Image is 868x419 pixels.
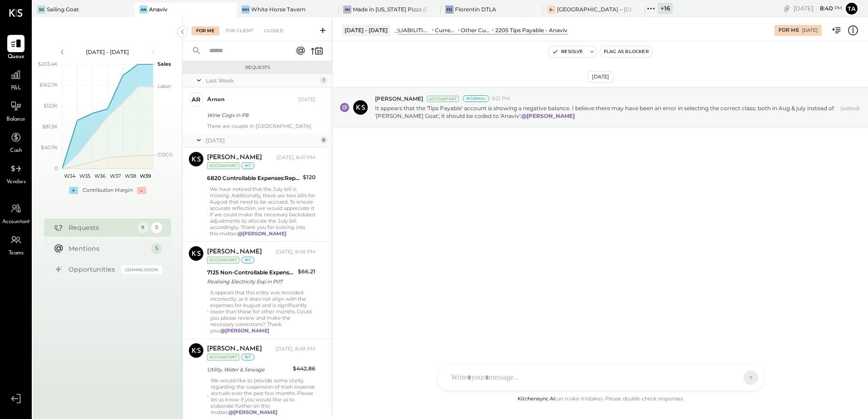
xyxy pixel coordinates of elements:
button: Resolve [548,46,587,57]
strong: @[PERSON_NAME] [228,409,277,415]
span: P&L [11,84,21,93]
text: W38 [124,173,136,179]
div: [DATE] - [DATE] [342,24,390,36]
a: Cash [0,129,31,155]
p: We would like to provide some clarity regarding the suspension of trash expense accruals over the... [211,377,316,415]
div: Accountant [207,162,239,169]
div: - [137,187,146,194]
div: Internal [463,95,489,102]
div: White Horse Tavern [251,5,306,13]
div: There are couple in [GEOGRAPHIC_DATA] [207,123,316,129]
span: Balance [6,116,25,124]
div: Accountant [207,354,239,361]
text: COGS [158,151,173,158]
div: + 16 [658,3,673,14]
div: ar [192,95,201,104]
div: copy link [782,4,791,13]
div: [DATE] [298,96,316,103]
span: [PERSON_NAME] [375,95,423,102]
div: [DATE], 8:47 PM [276,154,316,161]
div: Made in [US_STATE] Pizza [GEOGRAPHIC_DATA] [353,5,427,13]
div: [PERSON_NAME] [207,345,262,354]
div: $66.21 [298,267,316,276]
span: Queue [8,53,25,61]
div: + [69,187,78,194]
text: W34 [64,173,76,179]
div: Florentin DTLA [455,5,496,13]
div: [DATE], 8:49 PM [276,346,316,353]
div: $442.86 [293,364,316,373]
a: P&L [0,66,31,93]
div: 7125 Non-Controllable Expenses:Property Expenses:Utility, Electricity [207,268,295,277]
div: Other Current Liabilities [461,26,491,34]
div: Current Liabilities [435,26,456,34]
a: Teams [0,231,31,258]
div: Contribution Margin [83,187,133,194]
div: int [241,257,255,263]
div: 5 [151,243,162,254]
span: Cash [10,147,22,155]
div: For Me [779,27,799,34]
div: Realising Electricity Exp in P07 [207,277,295,286]
div: 9 [138,222,148,233]
div: Wine Cogs in P8 [207,111,313,120]
text: W39 [139,173,151,179]
div: [DATE] [588,71,613,83]
div: Sailing Goat [47,5,79,13]
a: Queue [0,35,31,61]
p: It appears that the 'Tips Payable' account is showing a negative balance. I believe there may hav... [375,104,837,120]
div: It appears that this entry was recorded incorrectly, as it does not align with the expenses for A... [210,289,316,334]
text: $122K [44,102,58,109]
div: Last Week [206,77,318,84]
div: [DATE] [206,136,318,144]
div: Anaviv [149,5,168,13]
div: arnon [207,95,225,104]
div: Closed [260,26,288,35]
div: int [241,162,255,169]
div: FD [445,5,454,14]
span: 9:21 PM [492,95,510,102]
div: An [139,5,148,14]
div: Coming Soon [121,265,162,274]
div: 1 [320,77,327,84]
div: Requests [69,223,133,232]
a: Balance [0,97,31,124]
div: 5 [151,222,162,233]
strong: @[PERSON_NAME] [521,112,575,119]
div: [DATE] [802,27,818,34]
div: Mentions [69,244,147,253]
text: $40.7K [41,144,58,151]
span: Teams [9,249,24,258]
text: $203.4K [38,61,58,67]
div: [DATE] - [DATE] [69,48,146,56]
div: [PERSON_NAME] [207,153,262,162]
div: Accountant [207,257,239,263]
text: W36 [94,173,105,179]
span: Accountant [2,218,30,226]
div: WH [242,5,250,14]
text: Sales [158,61,171,67]
div: For Me [192,26,219,35]
a: Accountant [0,200,31,226]
div: LIABILITIES AND EQUITY [398,26,430,34]
text: $81.3K [42,123,58,130]
div: Mi [343,5,351,14]
div: [PERSON_NAME] [207,248,262,257]
div: Requests [187,64,328,71]
div: 2205 Tips Payable - Anaviv [495,26,567,34]
a: Vendors [0,160,31,186]
div: [GEOGRAPHIC_DATA] – [GEOGRAPHIC_DATA] [557,5,631,13]
text: Labor [158,83,171,89]
span: (edited) [840,105,860,120]
button: Ta [844,1,859,16]
div: Accountant [427,96,459,102]
text: $162.7K [39,82,58,88]
div: int [241,354,255,361]
div: [DATE] [794,4,842,13]
div: We have noticed that the July bill is missing. Additionally, there are two bills for August that ... [210,186,316,237]
div: For Client [221,26,258,35]
text: W35 [79,173,90,179]
div: A– [547,5,556,14]
div: Opportunities [69,265,117,274]
text: 0 [54,165,58,171]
